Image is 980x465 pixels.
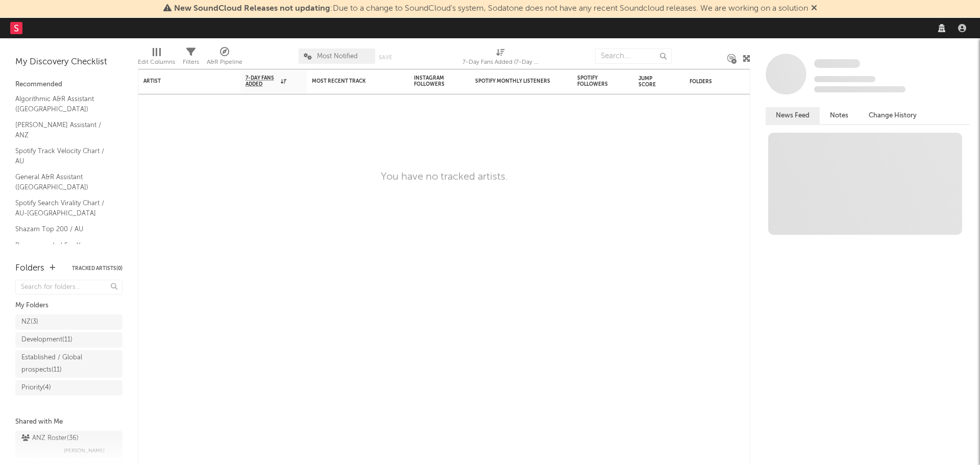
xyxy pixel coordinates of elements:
[138,43,175,73] div: Edit Columns
[15,380,122,396] a: Priority(4)
[811,5,817,13] span: Dismiss
[859,107,927,124] button: Change History
[15,119,112,140] a: [PERSON_NAME] Assistant / ANZ
[174,5,808,13] span: : Due to a change to SoundCloud's system, Sodatone does not have any recent Soundcloud releases. ...
[15,416,122,428] div: Shared with Me
[820,107,859,124] button: Notes
[15,145,112,166] a: Spotify Track Velocity Chart / AU
[639,76,664,88] div: Jump Score
[15,350,122,378] a: Established / Global prospects(11)
[207,56,242,68] div: A&R Pipeline
[183,56,199,68] div: Filters
[690,79,766,85] div: Folders
[766,107,820,124] button: News Feed
[207,43,242,73] div: A&R Pipeline
[814,86,905,92] span: 0 fans last week
[381,171,508,183] div: You have no tracked artists.
[379,55,392,60] button: Save
[462,43,539,73] div: 7-Day Fans Added (7-Day Fans Added)
[183,43,199,73] div: Filters
[814,59,860,68] span: Some Artist
[15,79,122,91] div: Recommended
[15,240,112,251] a: Recommended For You
[72,266,122,271] button: Tracked Artists(0)
[64,445,105,457] span: [PERSON_NAME]
[475,78,552,84] div: Spotify Monthly Listeners
[312,78,388,84] div: Most Recent Track
[15,332,122,348] a: Development(11)
[414,75,450,87] div: Instagram Followers
[15,431,122,458] a: ANZ Roster(36)[PERSON_NAME]
[21,334,72,346] div: Development ( 11 )
[15,224,112,235] a: Shazam Top 200 / AU
[15,280,122,295] input: Search for folders...
[174,5,330,13] span: New SoundCloud Releases not updating
[246,75,278,87] span: 7-Day Fans Added
[317,53,358,60] span: Most Notified
[462,56,539,68] div: 7-Day Fans Added (7-Day Fans Added)
[15,56,122,68] div: My Discovery Checklist
[15,314,122,330] a: NZ(3)
[15,198,112,218] a: Spotify Search Virality Chart / AU-[GEOGRAPHIC_DATA]
[15,262,44,275] div: Folders
[15,300,122,312] div: My Folders
[15,172,112,192] a: General A&R Assistant ([GEOGRAPHIC_DATA])
[138,56,175,68] div: Edit Columns
[21,382,51,394] div: Priority ( 4 )
[143,78,220,84] div: Artist
[15,93,112,114] a: Algorithmic A&R Assistant ([GEOGRAPHIC_DATA])
[21,432,79,445] div: ANZ Roster ( 36 )
[577,75,613,87] div: Spotify Followers
[814,59,860,69] a: Some Artist
[595,48,672,64] input: Search...
[21,316,38,328] div: NZ ( 3 )
[21,352,93,376] div: Established / Global prospects ( 11 )
[814,76,875,82] span: Tracking Since: [DATE]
